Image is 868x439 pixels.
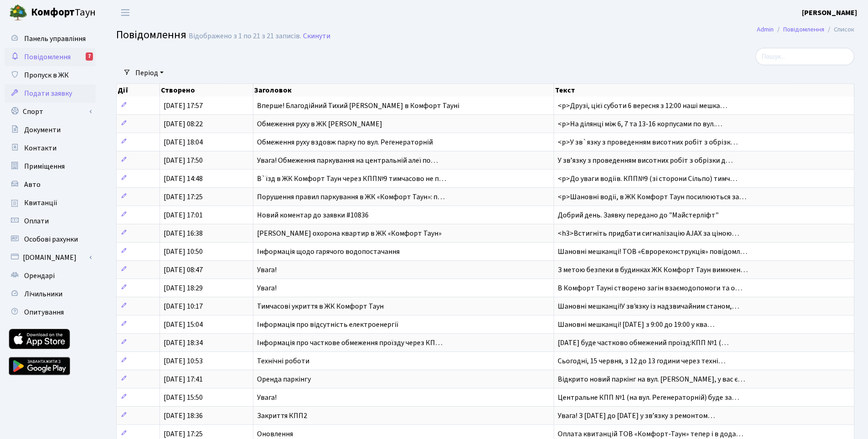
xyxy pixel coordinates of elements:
span: Порушення правил паркування в ЖК «Комфорт Таун»: п… [257,192,445,202]
span: Повідомлення [116,27,186,43]
span: Новий коментар до заявки #10836 [257,210,369,220]
span: [DATE] 17:01 [164,210,203,220]
a: Контакти [5,139,96,157]
a: [DOMAIN_NAME] [5,248,96,267]
span: Подати заявку [24,88,72,98]
span: Шановні мешканці! [DATE] з 9:00 до 19:00 у ква… [558,320,714,330]
a: Оплати [5,212,96,230]
span: [DATE] 18:34 [164,338,203,348]
span: [DATE] 18:04 [164,137,203,147]
span: Шановні мешканці!У зв'язку із надзвичайним станом,… [558,301,739,311]
span: [DATE] 18:36 [164,411,203,421]
span: [DATE] 10:17 [164,301,203,311]
span: Орендарі [24,271,55,281]
span: Увага! [257,265,277,275]
span: Оновлення [257,429,293,439]
span: Оплати [24,216,49,226]
span: Лічильники [24,289,62,299]
span: Увага! Обмеження паркування на центральній алеї по… [257,155,438,165]
span: [DATE] 15:04 [164,320,203,330]
span: Таун [31,5,96,21]
th: Створено [160,84,253,97]
span: Добрий день. Заявку передано до "Майстерліфт" [558,210,719,220]
a: Квитанції [5,194,96,212]
span: Авто [24,180,41,190]
a: [PERSON_NAME] [802,7,857,18]
span: [DATE] 16:38 [164,228,203,238]
a: Лічильники [5,285,96,303]
span: [DATE] 14:48 [164,174,203,184]
div: Відображено з 1 по 21 з 21 записів. [189,32,301,41]
a: Приміщення [5,157,96,176]
span: [DATE] 17:57 [164,101,203,111]
span: Документи [24,125,61,135]
span: [DATE] 08:47 [164,265,203,275]
span: Пропуск в ЖК [24,70,69,80]
th: Текст [554,84,854,97]
span: Сьогодні, 15 червня, з 12 до 13 години через техні… [558,356,725,366]
span: Особові рахунки [24,234,78,244]
a: Період [132,65,167,81]
li: Список [824,25,854,35]
th: Заголовок [253,84,554,97]
span: В Комфорт Тауні створено загін взаємодопомоги та о… [558,283,742,293]
span: Приміщення [24,161,65,171]
nav: breadcrumb [743,20,868,39]
span: Увага! [257,393,277,403]
span: Оплата квитанцій ТОВ «Комфорт-Таун» тепер і в дода… [558,429,743,439]
span: [DATE] 17:41 [164,374,203,384]
span: <p>До уваги водіїв. КПП№9 (зі сторони Сільпо) тимч… [558,174,737,184]
span: Панель управління [24,34,86,44]
span: Увага! [257,283,277,293]
span: [DATE] 17:25 [164,429,203,439]
span: <p>Друзі, цієї суботи 6 вересня з 12:00 наші мешка… [558,101,727,111]
span: Шановні мешканці! ТОВ «Єврореконструкція» повідомл… [558,247,747,257]
span: Обмеження руху в ЖК [PERSON_NAME] [257,119,382,129]
th: Дії [117,84,160,97]
span: [DATE] 17:50 [164,155,203,165]
span: <p>На ділянці між 6, 7 та 13-16 корпусами по вул.… [558,119,722,129]
a: Повідомлення [783,25,824,34]
span: Інформація про часткове обмеження проїзду через КП… [257,338,442,348]
a: Документи [5,121,96,139]
span: Інформація про відсутність електроенергії [257,320,399,330]
span: Повідомлення [24,52,71,62]
span: Квитанції [24,198,57,208]
a: Admin [757,25,774,34]
button: Переключити навігацію [114,5,137,20]
span: <p>У зв`язку з проведенням висотних робіт з обрізк… [558,137,738,147]
a: Спорт [5,103,96,121]
span: Увага! З [DATE] до [DATE] у зв’язку з ремонтом… [558,411,715,421]
span: [DATE] 15:50 [164,393,203,403]
span: [DATE] 08:22 [164,119,203,129]
a: Особові рахунки [5,230,96,248]
span: Оренда паркінгу [257,374,311,384]
span: [DATE] 10:53 [164,356,203,366]
b: Комфорт [31,5,75,20]
span: З метою безпеки в будинках ЖК Комфорт Таун вимкнен… [558,265,748,275]
a: Подати заявку [5,84,96,103]
b: [PERSON_NAME] [802,8,857,18]
img: logo.png [9,4,27,22]
span: [DATE] буде частково обмежений проїзд:КПП №1 (… [558,338,729,348]
a: Орендарі [5,267,96,285]
span: В`їзд в ЖК Комфорт Таун через КПП№9 тимчасово не п… [257,174,446,184]
a: Опитування [5,303,96,321]
span: Вперше! Благодійний Тихий [PERSON_NAME] в Комфорт Тауні [257,101,459,111]
span: Опитування [24,307,64,317]
span: [DATE] 17:25 [164,192,203,202]
span: <h3>Встигніть придбати сигналізацію AJAX за ціною… [558,228,739,238]
span: Тимчасові укриття в ЖК Комфорт Таун [257,301,384,311]
input: Пошук... [755,48,854,65]
a: Пропуск в ЖК [5,66,96,84]
span: Відкрито новий паркінг на вул. [PERSON_NAME], у вас є… [558,374,745,384]
span: Центральне КПП №1 (на вул. Регенераторній) буде за… [558,393,739,403]
a: Скинути [303,32,330,41]
span: Закриття КПП2 [257,411,307,421]
span: Інформація щодо гарячого водопостачання [257,247,400,257]
span: [PERSON_NAME] охорона квартир в ЖК «Комфорт Таун» [257,228,442,238]
span: Технічні роботи [257,356,309,366]
span: <p>Шановні водії, в ЖК Комфорт Таун посилюються за… [558,192,746,202]
span: [DATE] 10:50 [164,247,203,257]
div: 7 [86,52,93,61]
